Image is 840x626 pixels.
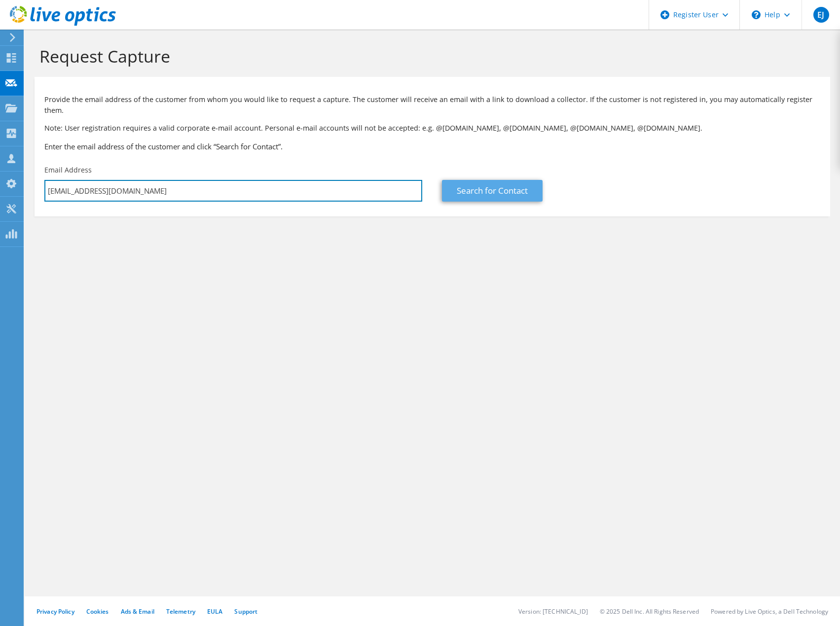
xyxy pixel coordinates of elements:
h1: Request Capture [39,46,820,67]
a: Ads & Email [121,607,154,616]
li: Powered by Live Optics, a Dell Technology [711,607,828,616]
li: © 2025 Dell Inc. All Rights Reserved [600,607,699,616]
span: EJ [813,7,829,23]
a: EULA [207,607,222,616]
svg: \n [752,10,761,19]
a: Support [234,607,257,616]
a: Telemetry [166,607,195,616]
h3: Enter the email address of the customer and click “Search for Contact”. [44,141,820,152]
a: Privacy Policy [37,607,74,616]
label: Email Address [44,165,92,175]
a: Cookies [86,607,109,616]
p: Provide the email address of the customer from whom you would like to request a capture. The cust... [44,94,820,116]
p: Note: User registration requires a valid corporate e-mail account. Personal e-mail accounts will ... [44,123,820,134]
li: Version: [TECHNICAL_ID] [518,607,588,616]
a: Search for Contact [442,180,543,202]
